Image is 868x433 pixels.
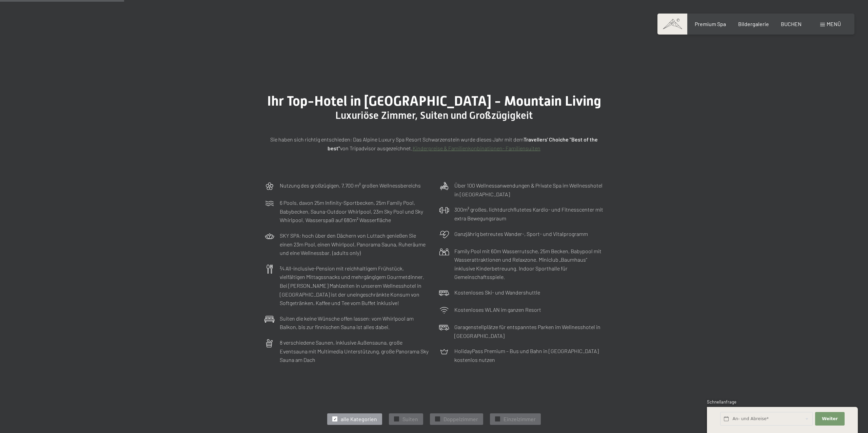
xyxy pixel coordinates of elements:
[395,417,398,421] span: ✓
[280,198,429,224] p: 6 Pools, davon 25m Infinity-Sportbecken, 25m Family Pool, Babybecken, Sauna-Outdoor Whirlpool, 23...
[454,288,540,297] p: Kostenloses Ski- und Wandershuttle
[454,323,604,340] p: Garagenstellplätze für entspanntes Parken im Wellnesshotel in [GEOGRAPHIC_DATA]
[280,314,429,331] p: Suiten die keine Wünsche offen lassen: vom Whirlpool am Balkon, bis zur finnischen Sauna ist alle...
[436,417,439,421] span: ✓
[454,247,604,281] p: Family Pool mit 60m Wasserrutsche, 25m Becken, Babypool mit Wasserattraktionen und Relaxzone. Min...
[454,230,588,238] p: Ganzjährig betreutes Wander-, Sport- und Vitalprogramm
[267,93,601,109] span: Ihr Top-Hotel in [GEOGRAPHIC_DATA] - Mountain Living
[341,415,377,423] span: alle Kategorien
[402,415,418,423] span: Suiten
[454,205,604,222] p: 300m² großes, lichtdurchflutetes Kardio- und Fitnesscenter mit extra Bewegungsraum
[454,347,604,364] p: HolidayPass Premium – Bus und Bahn in [GEOGRAPHIC_DATA] kostenlos nutzen
[264,135,604,152] p: Sie haben sich richtig entschieden: Das Alpine Luxury Spa Resort Schwarzenstein wurde dieses Jahr...
[280,181,421,190] p: Nutzung des großzügigen, 7.700 m² großen Wellnessbereichs
[496,417,499,421] span: ✓
[280,264,429,307] p: ¾ All-inclusive-Pension mit reichhaltigem Frühstück, vielfältigen Mittagssnacks und mehrgängigem ...
[454,305,541,314] p: Kostenloses WLAN im ganzen Resort
[413,145,540,151] a: Kinderpreise & Familienkonbinationen- Familiensuiten
[454,181,604,198] p: Über 100 Wellnessanwendungen & Private Spa im Wellnesshotel in [GEOGRAPHIC_DATA]
[280,231,429,257] p: SKY SPA: hoch über den Dächern von Luttach genießen Sie einen 23m Pool, einen Whirlpool, Panorama...
[443,415,478,423] span: Doppelzimmer
[707,399,736,405] span: Schnellanfrage
[738,21,769,27] a: Bildergalerie
[822,416,838,422] span: Weiter
[504,415,536,423] span: Einzelzimmer
[827,21,841,27] span: Menü
[334,417,336,421] span: ✓
[335,109,533,121] span: Luxuriöse Zimmer, Suiten und Großzügigkeit
[815,412,844,426] button: Weiter
[695,21,726,27] a: Premium Spa
[280,338,429,364] p: 8 verschiedene Saunen, inklusive Außensauna, große Eventsauna mit Multimedia Unterstützung, große...
[328,136,598,151] strong: Travellers' Choiche "Best of the best"
[781,21,802,27] a: BUCHEN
